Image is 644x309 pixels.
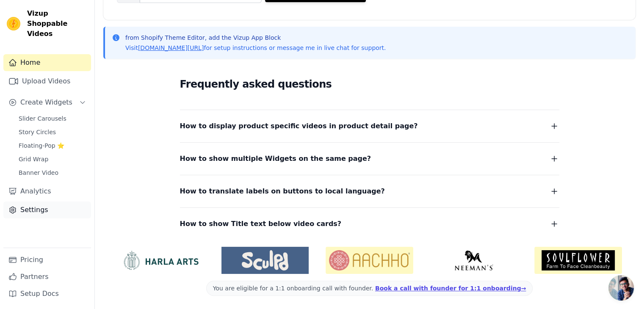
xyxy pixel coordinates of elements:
[125,33,386,42] p: from Shopify Theme Editor, add the Vizup App Block
[19,155,48,163] span: Grid Wrap
[117,250,205,270] img: HarlaArts
[3,183,91,200] a: Analytics
[7,17,20,30] img: Vizup
[180,76,559,93] h2: Frequently asked questions
[180,185,559,197] button: How to translate labels on buttons to local language?
[14,126,91,138] a: Story Circles
[27,8,88,39] span: Vizup Shoppable Videos
[3,54,91,71] a: Home
[608,275,634,301] a: Açık sohbet
[3,285,91,302] a: Setup Docs
[375,285,526,292] a: Book a call with founder for 1:1 onboarding
[14,140,91,152] a: Floating-Pop ⭐
[180,218,342,230] span: How to show Title text below video cards?
[180,218,559,230] button: How to show Title text below video cards?
[3,251,91,268] a: Pricing
[430,250,518,270] img: Neeman's
[3,73,91,90] a: Upload Videos
[326,247,413,274] img: Aachho
[180,185,385,197] span: How to translate labels on buttons to local language?
[14,113,91,124] a: Slider Carousels
[3,94,91,111] button: Create Widgets
[138,44,204,51] a: [DOMAIN_NAME][URL]
[19,128,56,136] span: Story Circles
[20,97,72,108] span: Create Widgets
[19,168,58,177] span: Banner Video
[180,120,418,132] span: How to display product specific videos in product detail page?
[3,268,91,285] a: Partners
[14,167,91,179] a: Banner Video
[534,247,622,274] img: Soulflower
[180,153,559,165] button: How to show multiple Widgets on the same page?
[180,153,371,165] span: How to show multiple Widgets on the same page?
[221,250,309,270] img: Sculpd US
[19,114,66,123] span: Slider Carousels
[125,44,386,52] p: Visit for setup instructions or message me in live chat for support.
[3,201,91,218] a: Settings
[14,153,91,165] a: Grid Wrap
[19,141,64,150] span: Floating-Pop ⭐
[180,120,559,132] button: How to display product specific videos in product detail page?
